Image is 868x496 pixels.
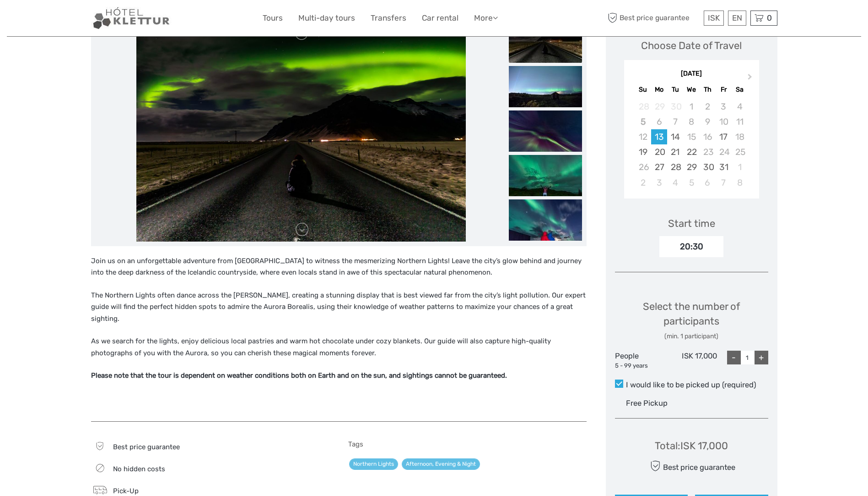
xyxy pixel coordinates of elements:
[655,439,728,453] div: Total : ISK 17,000
[113,465,165,473] span: No hidden costs
[716,99,732,114] div: Not available Friday, October 3rd, 2025
[766,13,773,22] span: 0
[91,291,586,323] span: The Northern Lights often dance across the [PERSON_NAME], creating a stunning display that is bes...
[732,99,748,114] div: Not available Saturday, October 4th, 2025
[509,155,582,196] img: ea4b85fbfa364f3d969d38675ce8c708_slider_thumbnail.jpeg
[667,160,683,175] div: Choose Tuesday, October 28th, 2025
[683,129,699,144] div: Not available Wednesday, October 15th, 2025
[635,114,651,129] div: Not available Sunday, October 5th, 2025
[615,380,768,391] label: I would like to be picked up (required)
[91,7,172,29] img: Our services
[683,175,699,190] div: Choose Wednesday, November 5th, 2025
[732,83,748,96] div: Sa
[700,99,716,114] div: Not available Thursday, October 2nd, 2025
[732,144,748,160] div: Not available Saturday, October 25th, 2025
[668,216,715,231] div: Start time
[683,99,699,114] div: Not available Wednesday, October 1st, 2025
[509,110,582,152] img: 2384a466b65644b8b1257a02586c4c3d_slider_thumbnail.jpeg
[298,11,355,25] a: Multi-day tours
[732,114,748,129] div: Not available Saturday, October 11th, 2025
[402,458,480,470] a: Afternoon, Evening & Night
[136,22,466,242] img: 02d4ca31458c4137a211afc265c5ca8d_main_slider.jpeg
[615,351,666,370] div: People
[509,199,582,241] img: f7c11f6053b949e39b67210b21742bcb_slider_thumbnail.jpeg
[683,83,699,96] div: We
[651,175,667,190] div: Choose Monday, November 3rd, 2025
[615,362,666,370] div: 5 - 99 years
[91,371,507,380] strong: Please note that the tour is dependent on weather conditions both on Earth and on the sun, and si...
[474,11,498,25] a: More
[683,114,699,129] div: Not available Wednesday, October 8th, 2025
[509,22,582,63] img: 02d4ca31458c4137a211afc265c5ca8d_slider_thumbnail.jpeg
[683,144,699,160] div: Choose Wednesday, October 22nd, 2025
[606,11,701,26] span: Best price guarantee
[651,129,667,144] div: Choose Monday, October 13th, 2025
[348,440,587,448] h5: Tags
[91,337,551,357] span: As we search for the lights, enjoy delicious local pastries and warm hot chocolate under cozy bla...
[700,129,716,144] div: Not available Thursday, October 16th, 2025
[635,129,651,144] div: Not available Sunday, October 12th, 2025
[700,175,716,190] div: Choose Thursday, November 6th, 2025
[667,144,683,160] div: Choose Tuesday, October 21st, 2025
[700,83,716,96] div: Th
[651,83,667,96] div: Mo
[91,257,582,277] span: Join us on an unforgettable adventure from [GEOGRAPHIC_DATA] to witness the mesmerizing Northern ...
[659,236,723,257] div: 20:30
[728,11,746,26] div: EN
[700,160,716,175] div: Choose Thursday, October 30th, 2025
[641,39,742,53] div: Choose Date of Travel
[716,114,732,129] div: Not available Friday, October 10th, 2025
[635,144,651,160] div: Choose Sunday, October 19th, 2025
[635,99,651,114] div: Not available Sunday, September 28th, 2025
[651,144,667,160] div: Choose Monday, October 20th, 2025
[716,129,732,144] div: Choose Friday, October 17th, 2025
[667,99,683,114] div: Not available Tuesday, September 30th, 2025
[732,160,748,175] div: Choose Saturday, November 1st, 2025
[667,83,683,96] div: Tu
[263,11,283,25] a: Tours
[349,458,398,470] a: Northern Lights
[700,114,716,129] div: Not available Thursday, October 9th, 2025
[635,160,651,175] div: Not available Sunday, October 26th, 2025
[667,175,683,190] div: Choose Tuesday, November 4th, 2025
[732,175,748,190] div: Choose Saturday, November 8th, 2025
[651,99,667,114] div: Not available Monday, September 29th, 2025
[716,175,732,190] div: Choose Friday, November 7th, 2025
[651,114,667,129] div: Not available Monday, October 6th, 2025
[716,83,732,96] div: Fr
[509,66,582,107] img: cb3c3cfeef4e4345b00ce369c52e0d14_slider_thumbnail.jpg
[755,351,768,364] div: +
[667,114,683,129] div: Not available Tuesday, October 7th, 2025
[422,11,458,25] a: Car rental
[635,175,651,190] div: Choose Sunday, November 2nd, 2025
[371,11,406,25] a: Transfers
[667,129,683,144] div: Choose Tuesday, October 14th, 2025
[708,13,720,22] span: ISK
[113,487,139,495] span: Pick-Up
[627,99,756,190] div: month 2025-10
[624,69,759,79] div: [DATE]
[651,160,667,175] div: Choose Monday, October 27th, 2025
[716,144,732,160] div: Not available Friday, October 24th, 2025
[647,458,735,474] div: Best price guarantee
[113,443,180,451] span: Best price guarantee
[683,160,699,175] div: Choose Wednesday, October 29th, 2025
[626,399,668,408] span: Free Pickup
[615,332,768,341] div: (min. 1 participant)
[635,83,651,96] div: Su
[666,351,717,370] div: ISK 17,000
[615,299,768,341] div: Select the number of participants
[700,144,716,160] div: Not available Thursday, October 23rd, 2025
[732,129,748,144] div: Not available Saturday, October 18th, 2025
[744,72,758,86] button: Next Month
[716,160,732,175] div: Choose Friday, October 31st, 2025
[727,351,741,364] div: -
